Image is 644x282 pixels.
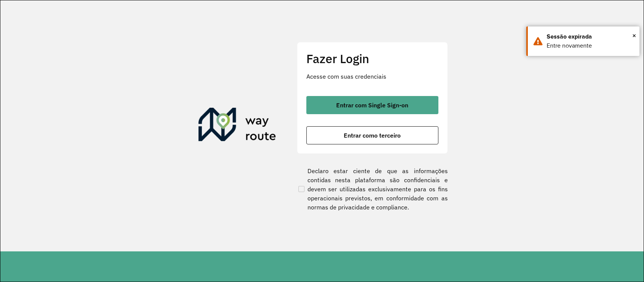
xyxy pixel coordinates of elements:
[297,166,448,212] label: Declaro estar ciente de que as informações contidas nesta plataforma são confidenciais e devem se...
[306,96,438,114] button: button
[547,41,634,50] div: Entre novamente
[336,102,408,108] span: Entrar com Single Sign-on
[306,51,438,66] h2: Fazer Login
[632,30,636,41] button: Close
[547,32,634,41] div: Sessão expirada
[306,72,438,81] p: Acesse com suas credenciais
[198,108,276,144] img: Roteirizador AmbevTech
[344,132,401,138] span: Entrar como terceiro
[306,126,438,144] button: button
[632,30,636,41] span: ×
